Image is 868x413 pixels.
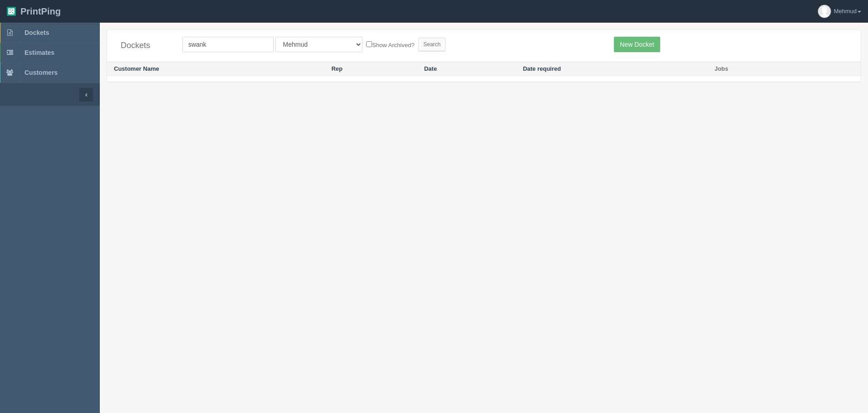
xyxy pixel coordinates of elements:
h4: Dockets [121,41,169,50]
a: Customer Name [114,65,159,72]
a: Rep [331,65,343,72]
label: Show Archived? [366,39,414,50]
input: Show Archived? [366,41,372,47]
a: Date [424,65,437,72]
span: Dockets [25,29,49,36]
input: Customer Name [182,37,274,52]
img: avatar_default-7531ab5dedf162e01f1e0bb0964e6a185e93c5c22dfe317fb01d7f8cd2b1632c.jpg [818,5,831,18]
a: Date required [523,65,561,72]
span: Estimates [25,49,54,56]
a: New Docket [614,37,660,52]
img: logo-3e63b451c926e2ac314895c53de4908e5d424f24456219fb08d385ab2e579770.png [7,7,16,16]
th: Jobs [707,62,810,76]
span: Customers [25,69,58,76]
input: Search [418,38,446,51]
